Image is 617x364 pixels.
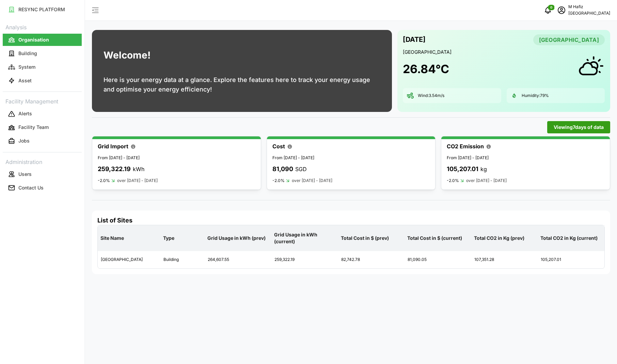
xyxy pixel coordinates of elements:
[272,142,285,151] p: Cost
[98,142,128,151] p: Grid Import
[405,251,471,268] div: 81,090.05
[3,121,82,134] button: Facility Team
[18,110,32,117] p: Alerts
[538,251,604,268] div: 105,207.01
[206,229,270,247] p: Grid Usage in kWh (prev)
[447,142,484,151] p: CO2 Emission
[97,216,605,225] h4: List of Sites
[104,48,151,63] h1: Welcome!
[3,135,82,147] button: Jobs
[539,35,599,45] span: [GEOGRAPHIC_DATA]
[162,229,203,247] p: Type
[547,121,610,133] button: Viewing7days of data
[18,137,30,144] p: Jobs
[205,251,271,268] div: 264,607.55
[98,164,131,174] p: 259,322.19
[568,10,610,17] p: [GEOGRAPHIC_DATA]
[273,226,337,251] p: Grid Usage in kWh (current)
[466,178,507,184] p: over [DATE] - [DATE]
[480,165,487,173] p: kg
[18,124,49,131] p: Facility Team
[403,34,426,45] p: [DATE]
[3,156,82,166] p: Administration
[418,93,444,99] p: Wind: 3.54 m/s
[18,50,37,57] p: Building
[403,49,605,55] p: [GEOGRAPHIC_DATA]
[18,171,32,178] p: Users
[403,62,449,77] h1: 26.84 °C
[272,251,338,268] div: 259,322.19
[3,134,82,148] a: Jobs
[18,36,49,43] p: Organisation
[541,3,555,17] button: notifications
[554,121,604,133] span: Viewing 7 days of data
[98,251,160,268] div: [GEOGRAPHIC_DATA]
[406,229,470,247] p: Total Cost in $ (current)
[133,165,144,173] p: kWh
[447,178,459,183] p: -2.0%
[3,167,82,181] a: Users
[3,61,82,73] button: System
[447,164,478,174] p: 105,207.01
[18,64,35,70] p: System
[555,3,568,17] button: schedule
[3,96,82,106] p: Facility Management
[272,178,285,183] p: -2.0%
[18,184,44,191] p: Contact Us
[272,164,293,174] p: 81,090
[339,229,404,247] p: Total Cost in $ (prev)
[3,107,82,121] a: Alerts
[3,75,82,87] button: Asset
[3,168,82,180] button: Users
[3,182,82,194] button: Contact Us
[272,155,430,161] p: From [DATE] - [DATE]
[447,155,604,161] p: From [DATE] - [DATE]
[3,3,82,16] a: RESYNC PLATFORM
[3,34,82,46] button: Organisation
[3,181,82,195] a: Contact Us
[3,47,82,60] a: Building
[161,251,204,268] div: Building
[98,155,255,161] p: From [DATE] - [DATE]
[472,251,538,268] div: 107,351.28
[3,47,82,60] button: Building
[3,22,82,32] p: Analysis
[3,121,82,134] a: Facility Team
[295,165,307,173] p: SGD
[18,6,65,13] p: RESYNC PLATFORM
[292,178,332,184] p: over [DATE] - [DATE]
[3,3,82,16] button: RESYNC PLATFORM
[473,229,537,247] p: Total CO2 in Kg (prev)
[3,60,82,74] a: System
[18,77,32,84] p: Asset
[550,5,552,10] span: 0
[117,178,158,184] p: over [DATE] - [DATE]
[104,75,380,94] p: Here is your energy data at a glance. Explore the features here to track your energy usage and op...
[568,4,610,10] p: M Hafiz
[99,229,159,247] p: Site Name
[3,33,82,47] a: Organisation
[539,229,603,247] p: Total CO2 in Kg (current)
[3,108,82,120] button: Alerts
[3,74,82,87] a: Asset
[522,93,549,99] p: Humidity: 79 %
[98,178,110,183] p: -2.0%
[338,251,405,268] div: 82,742.78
